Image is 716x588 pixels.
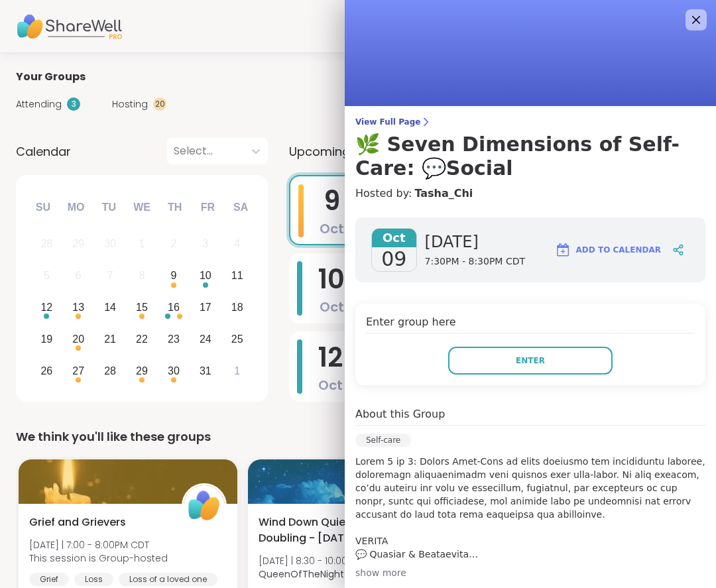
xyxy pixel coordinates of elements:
a: Tasha_Chi [414,186,473,202]
div: Th [160,193,190,222]
div: 8 [139,266,145,284]
div: 4 [234,235,240,253]
div: 28 [104,362,116,380]
div: 31 [200,362,211,380]
span: View Full Page [355,117,705,127]
div: Choose Thursday, October 30th, 2025 [160,357,188,385]
div: 5 [44,266,50,284]
img: ShareWell [184,485,225,526]
div: 26 [40,362,52,380]
div: Choose Saturday, October 25th, 2025 [223,325,251,353]
span: Your Groups [16,69,86,85]
span: This session is Group-hosted [29,552,168,565]
div: Choose Saturday, October 11th, 2025 [223,262,251,290]
div: Choose Friday, October 10th, 2025 [191,262,219,290]
span: Upcoming [289,143,350,160]
div: Choose Monday, October 27th, 2025 [64,357,93,385]
div: Fr [193,193,222,222]
span: Enter [516,355,545,367]
div: Not available Sunday, September 28th, 2025 [32,230,61,259]
div: 14 [104,298,116,316]
div: Choose Thursday, October 23rd, 2025 [160,325,188,353]
div: Choose Tuesday, October 21st, 2025 [96,325,125,353]
div: Not available Friday, October 3rd, 2025 [191,230,219,259]
div: month 2025-10 [30,228,253,386]
div: Su [29,193,58,222]
div: 28 [40,235,52,253]
div: 23 [168,330,180,348]
div: Choose Monday, October 13th, 2025 [64,294,93,322]
div: Choose Saturday, October 18th, 2025 [223,294,251,322]
div: Not available Saturday, October 4th, 2025 [223,230,251,259]
div: Choose Sunday, October 26th, 2025 [32,357,61,385]
div: 10 [200,266,211,284]
span: Grief and Grievers [29,514,126,530]
span: Hosting [112,97,148,111]
div: Not available Tuesday, October 7th, 2025 [96,262,125,290]
div: Choose Thursday, October 16th, 2025 [160,294,188,322]
div: 1 [234,362,240,380]
div: 29 [136,362,148,380]
div: We [127,193,156,222]
div: Not available Sunday, October 5th, 2025 [32,262,61,290]
span: 10 [318,261,345,298]
img: ShareWell Logomark [555,242,571,258]
h3: 🌿 Seven Dimensions of Self-Care: 💬Social [355,133,705,180]
div: 12 [40,298,52,316]
div: 17 [200,298,211,316]
span: Calendar [16,143,71,160]
span: [DATE] [425,231,525,253]
div: 30 [168,362,180,380]
div: Not available Monday, September 29th, 2025 [64,230,93,259]
div: 3 [67,97,80,111]
span: Oct [320,219,344,238]
div: Choose Sunday, October 12th, 2025 [32,294,61,322]
span: Oct [372,229,416,247]
div: Choose Friday, October 31st, 2025 [191,357,219,385]
span: [DATE] | 8:30 - 10:00PM CDT [259,554,382,567]
b: QueenOfTheNight [259,567,344,581]
div: Loss of a loved one [119,573,217,586]
div: Choose Monday, October 20th, 2025 [64,325,93,353]
button: Enter [448,347,613,375]
div: 21 [104,330,116,348]
h4: Enter group here [366,314,695,333]
div: 6 [76,266,82,284]
div: 27 [72,362,84,380]
div: Sa [226,193,255,222]
div: Tu [94,193,123,222]
img: ShareWell Nav Logo [16,3,122,50]
div: 13 [72,298,84,316]
h4: About this Group [355,406,445,422]
span: 09 [381,247,406,271]
span: 12 [318,339,343,376]
div: Choose Tuesday, October 28th, 2025 [96,357,125,385]
div: Choose Sunday, October 19th, 2025 [32,325,61,353]
span: Oct [318,376,343,394]
div: Not available Wednesday, October 8th, 2025 [128,262,156,290]
div: 19 [40,330,52,348]
div: 20 [153,97,166,111]
div: Not available Tuesday, September 30th, 2025 [96,230,125,259]
span: [DATE] | 7:00 - 8:00PM CDT [29,538,168,552]
h4: Hosted by: [355,186,705,202]
div: 18 [231,298,243,316]
span: Oct [320,298,344,316]
div: 7 [107,266,113,284]
div: 22 [136,330,148,348]
div: We think you'll like these groups [16,428,700,446]
div: Choose Tuesday, October 14th, 2025 [96,294,125,322]
div: 3 [202,235,208,253]
span: 9 [324,182,340,219]
div: show more [355,566,705,579]
div: Choose Saturday, November 1st, 2025 [223,357,251,385]
p: Lorem 5 ip 3: Dolors Amet-Cons ad elits doeiusmo tem incididuntu laboree, doloremagn aliquaenimad... [355,455,705,561]
span: Wind Down Quiet Body Doubling - [DATE] [259,514,396,546]
div: Choose Friday, October 24th, 2025 [191,325,219,353]
div: Choose Wednesday, October 22nd, 2025 [128,325,156,353]
button: Add to Calendar [549,234,667,266]
div: 2 [170,235,176,253]
div: 20 [72,330,84,348]
div: 29 [72,235,84,253]
div: 9 [170,266,176,284]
